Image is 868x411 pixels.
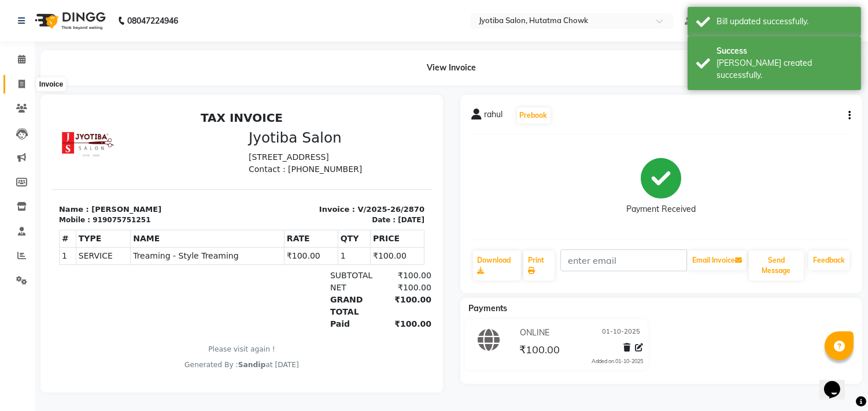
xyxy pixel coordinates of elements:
div: Invoice [36,77,66,91]
td: ₹100.00 [319,141,372,159]
h2: TAX INVOICE [7,5,372,18]
div: Date : [320,109,343,119]
td: ₹100.00 [232,141,286,159]
p: Contact : [PHONE_NUMBER] [197,57,372,69]
button: Send Message [749,251,804,281]
div: Success [716,45,852,57]
div: ₹100.00 [325,212,379,224]
div: SUBTOTAL [271,163,326,175]
span: Payments [469,303,508,313]
h3: Jyotiba Salon [197,23,372,40]
a: Download [473,251,521,281]
span: rahul [485,109,503,125]
p: [STREET_ADDRESS] [197,45,372,57]
div: Paid [271,212,326,224]
a: Feedback [808,251,849,270]
div: Payment Received [626,204,696,216]
iframe: chat widget [819,365,856,399]
button: Email Invoice [688,251,747,270]
div: ₹100.00 [325,188,379,212]
img: logo [29,5,109,37]
th: QTY [286,124,318,141]
div: Bill updated successfully. [716,16,852,28]
th: RATE [232,124,286,141]
th: TYPE [24,124,78,141]
td: 1 [286,141,318,159]
a: Print [523,251,555,281]
b: 08047224946 [127,5,178,37]
div: Generated By : at [DATE] [7,253,372,264]
span: Sandip [186,255,214,263]
div: GRAND TOTAL [271,188,326,212]
div: 919075751251 [40,109,98,119]
p: Please visit again ! [7,238,372,248]
td: 1 [8,141,24,159]
td: SERVICE [24,141,78,159]
div: Mobile : [7,109,38,119]
p: Invoice : V/2025-26/2870 [197,98,372,109]
div: Added on 01-10-2025 [592,357,643,365]
div: NET [271,175,326,188]
th: PRICE [319,124,372,141]
div: [DATE] [346,109,372,119]
p: Name : [PERSON_NAME] [7,98,183,109]
div: Bill created successfully. [716,57,852,81]
button: Prebook [517,107,551,124]
div: ₹100.00 [325,163,379,175]
span: 01-10-2025 [602,327,640,339]
div: ₹100.00 [325,175,379,188]
th: # [8,124,24,141]
th: NAME [79,124,232,141]
div: View Invoice [40,50,862,85]
span: ONLINE [520,327,549,339]
span: Treaming - Style Treaming [81,144,230,156]
span: ₹100.00 [519,343,560,359]
input: enter email [560,249,687,271]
